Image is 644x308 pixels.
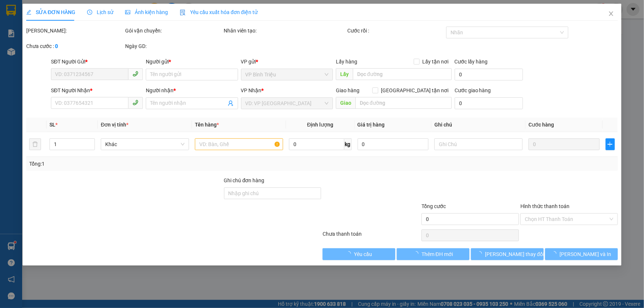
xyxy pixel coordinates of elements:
[125,42,223,50] div: Ngày GD:
[354,250,372,258] span: Yêu cầu
[336,97,355,109] span: Giao
[358,122,385,128] span: Giá trị hàng
[132,100,138,105] span: phone
[347,27,445,35] div: Cước rồi :
[224,187,321,199] input: Ghi chú đơn hàng
[228,100,234,106] span: user-add
[455,87,491,93] label: Cước giao hàng
[608,11,614,17] span: close
[397,248,469,260] button: Thêm ĐH mới
[195,122,219,128] span: Tên hàng
[477,251,485,256] span: loading
[180,9,258,15] span: Yêu cầu xuất hóa đơn điện tử
[420,58,452,66] span: Lấy tận nơi
[195,138,283,150] input: VD: Bàn, Ghế
[455,59,488,65] label: Cước lấy hàng
[545,248,618,260] button: [PERSON_NAME] và In
[431,118,526,132] th: Ghi chú
[241,58,333,66] div: VP gửi
[485,250,544,258] span: [PERSON_NAME] thay đổi
[601,4,621,24] button: Close
[307,122,333,128] span: Định lượng
[455,69,523,80] input: Cước lấy hàng
[434,138,523,150] input: Ghi Chú
[528,122,554,128] span: Cước hàng
[421,250,453,258] span: Thêm ĐH mới
[29,160,249,168] div: Tổng: 1
[224,27,346,35] div: Nhân viên tạo:
[336,59,357,65] span: Lấy hàng
[49,122,55,128] span: SL
[87,9,113,15] span: Lịch sử
[336,68,353,80] span: Lấy
[55,43,58,49] b: 0
[346,251,354,256] span: loading
[353,68,452,80] input: Dọc đường
[323,248,396,260] button: Yêu cầu
[355,97,452,109] input: Dọc đường
[322,230,421,243] div: Chưa thanh toán
[552,251,560,256] span: loading
[87,10,92,15] span: clock-circle
[105,139,185,150] span: Khác
[125,27,223,35] div: Gói vận chuyển:
[413,251,421,256] span: loading
[336,87,359,93] span: Giao hàng
[606,141,614,147] span: plus
[125,9,168,15] span: Ảnh kiện hàng
[26,27,124,35] div: [PERSON_NAME]:
[146,86,238,94] div: Người nhận
[344,138,352,150] span: kg
[528,138,600,150] input: 0
[101,122,128,128] span: Đơn vị tính
[520,203,569,209] label: Hình thức thanh toán
[241,87,262,93] span: VP Nhận
[146,58,238,66] div: Người gửi
[421,203,446,209] span: Tổng cước
[125,10,130,15] span: picture
[606,138,615,150] button: plus
[455,97,523,109] input: Cước giao hàng
[51,58,143,66] div: SĐT Người Gửi
[26,42,124,50] div: Chưa cước :
[26,10,31,15] span: edit
[471,248,544,260] button: [PERSON_NAME] thay đổi
[29,138,41,150] button: delete
[132,71,138,77] span: phone
[245,69,328,80] span: VP Bình Triệu
[560,250,612,258] span: [PERSON_NAME] và In
[224,177,265,183] label: Ghi chú đơn hàng
[180,10,186,15] img: icon
[26,9,75,15] span: SỬA ĐƠN HÀNG
[378,86,452,94] span: [GEOGRAPHIC_DATA] tận nơi
[51,86,143,94] div: SĐT Người Nhận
